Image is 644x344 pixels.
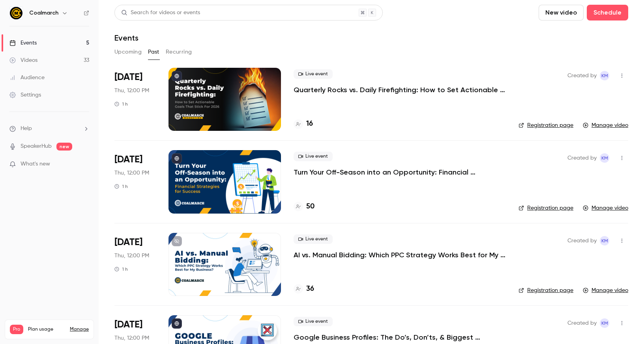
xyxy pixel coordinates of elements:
button: New video [539,5,584,20]
span: Thu, 12:00 PM [114,169,149,177]
a: Manage [70,326,89,333]
span: Live event [294,234,333,244]
h4: 50 [306,201,315,212]
div: 1 h [114,101,128,107]
span: Created by [567,318,597,328]
a: Registration page [519,286,573,294]
h6: Coalmarch [29,9,58,17]
span: Live event [294,69,333,79]
div: Search for videos or events [121,9,200,17]
span: Pro [10,325,23,334]
span: KM [601,236,608,245]
a: Manage video [583,121,628,129]
div: Audience [9,74,45,82]
span: KM [601,318,608,328]
iframe: Noticeable Trigger [80,161,89,168]
span: [DATE] [114,71,142,84]
a: AI vs. Manual Bidding: Which PPC Strategy Works Best for My Business? [294,250,506,260]
a: 50 [294,201,315,212]
h4: 16 [306,119,313,129]
li: help-dropdown-opener [9,125,89,133]
button: Schedule [587,5,628,20]
div: 1 h [114,183,128,190]
a: Turn Your Off-Season into an Opportunity: Financial Strategies for Success [294,167,506,177]
h4: 36 [306,284,314,294]
span: [DATE] [114,318,142,331]
span: Live event [294,317,333,326]
span: new [56,143,72,151]
a: Manage video [583,286,628,294]
button: Recurring [166,46,192,58]
a: Registration page [519,121,573,129]
a: Quarterly Rocks vs. Daily Firefighting: How to Set Actionable Goals That Stick For 2026 [294,85,506,95]
a: Manage video [583,204,628,212]
span: KM [601,153,608,163]
a: Google Business Profiles: The Do’s, Don’ts, & Biggest Opportunities For Your Business [294,333,506,342]
div: Videos [9,56,37,64]
span: Katie McCaskill [600,71,609,80]
div: Sep 18 Thu, 12:00 PM (America/New York) [114,68,156,131]
div: Aug 7 Thu, 12:00 PM (America/New York) [114,233,156,296]
button: Past [148,46,159,58]
img: Coalmarch [10,7,22,19]
span: Katie McCaskill [600,318,609,328]
span: Thu, 12:00 PM [114,334,149,342]
div: Events [9,39,37,47]
span: Katie McCaskill [600,153,609,163]
a: 16 [294,119,313,129]
span: Created by [567,71,597,80]
div: Aug 21 Thu, 12:00 PM (America/New York) [114,150,156,213]
a: SpeakerHub [21,142,52,151]
a: 36 [294,284,314,294]
button: Upcoming [114,46,142,58]
span: Created by [567,236,597,245]
div: Settings [9,91,41,99]
span: KM [601,71,608,80]
h1: Events [114,33,139,43]
div: 1 h [114,266,128,272]
span: Help [21,125,32,133]
span: [DATE] [114,153,142,166]
span: Katie McCaskill [600,236,609,245]
span: Created by [567,153,597,163]
a: Registration page [519,204,573,212]
span: Plan usage [28,326,65,333]
span: Thu, 12:00 PM [114,252,149,260]
span: Live event [294,152,333,161]
span: Thu, 12:00 PM [114,87,149,95]
span: What's new [21,160,50,168]
span: [DATE] [114,236,142,249]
